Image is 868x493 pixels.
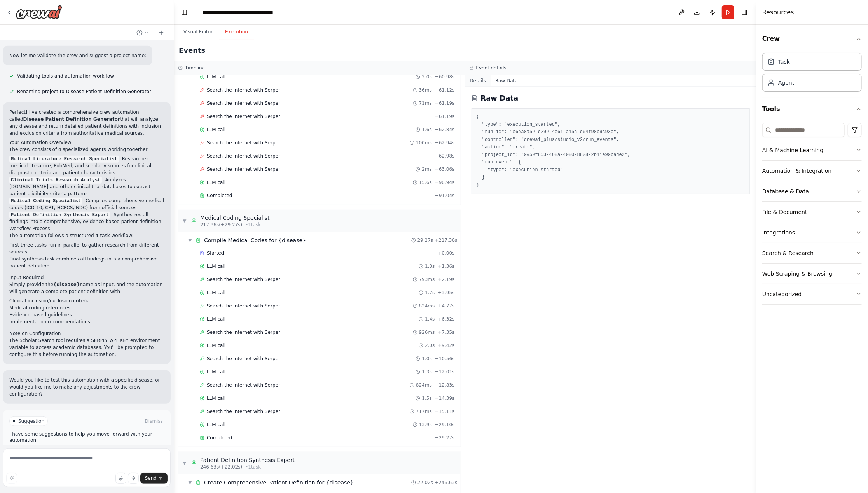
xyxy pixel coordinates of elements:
span: 1.3s [422,369,431,375]
span: + 15.11s [435,408,455,415]
button: Improve this prompt [6,473,17,484]
li: Clinical inclusion/exclusion criteria [9,297,164,304]
span: Search the internet with Serper [207,303,280,309]
span: + 0.00s [438,250,454,256]
button: Execution [219,24,254,40]
h2: Note on Configuration [9,330,164,337]
span: 2.0s [422,74,431,80]
div: AI & Machine Learning [762,146,823,154]
p: - Researches medical literature, PubMed, and scholarly sources for clinical diagnostic criteria a... [9,155,164,176]
p: - Synthesizes all findings into a comprehensive, evidence-based patient definition [9,211,164,225]
button: Visual Editor [177,24,219,40]
span: 1.5s [422,395,431,401]
span: + 29.27s [435,435,455,441]
img: Logo [16,5,62,19]
span: + 1.36s [438,263,454,269]
span: + 10.56s [435,356,455,362]
h2: Your Automation Overview [9,139,164,146]
button: Tools [762,98,862,120]
span: LLM call [207,395,225,401]
button: Crew [762,28,862,50]
span: 246.63s (+22.02s) [200,464,242,470]
span: Completed [207,435,232,441]
button: Hide left sidebar [179,7,190,18]
span: 15.6s [419,179,432,186]
span: Completed [207,193,232,199]
span: Search the internet with Serper [207,113,280,120]
span: + 3.95s [438,290,454,296]
div: Uncategorized [762,290,802,298]
p: The automation follows a structured 4-task workflow: [9,232,164,239]
span: + 4.77s [438,303,454,309]
span: LLM call [207,290,225,296]
span: Search the internet with Serper [207,100,280,106]
p: Perfect! I've created a comprehensive crew automation called that will analyze any disease and re... [9,109,164,137]
button: Database & Data [762,181,862,201]
span: 824ms [416,382,432,388]
span: 1.0s [422,356,431,362]
span: Search the internet with Serper [207,87,280,93]
button: Web Scraping & Browsing [762,264,862,284]
span: 1.7s [425,290,435,296]
span: 1.3s [425,263,435,269]
div: Web Scraping & Browsing [762,270,832,278]
span: LLM call [207,263,225,269]
div: Tools [762,120,862,311]
nav: breadcrumb [203,9,290,16]
div: Automation & Integration [762,167,832,175]
span: 2.0s [425,342,435,349]
span: Search the internet with Serper [207,166,280,172]
span: Create Comprehensive Patient Definition for {disease} [204,479,354,486]
span: 824ms [419,303,435,309]
button: Search & Research [762,243,862,263]
button: Integrations [762,222,862,243]
h2: Workflow Process [9,225,164,232]
button: Automation & Integration [762,161,862,181]
span: + 61.12s [435,87,455,93]
span: Search the internet with Serper [207,329,280,335]
p: Now let me validate the crew and suggest a project name: [9,52,146,59]
span: 1.4s [425,316,435,322]
li: Evidence-based guidelines [9,311,164,318]
span: Search the internet with Serper [207,356,280,362]
span: LLM call [207,422,225,428]
button: Details [465,75,491,86]
span: + 12.01s [435,369,455,375]
button: Upload files [115,473,126,484]
code: Clinical Trials Research Analyst [9,177,102,184]
code: Medical Literature Research Specialist [9,156,119,163]
span: + 14.39s [435,395,455,401]
span: + 246.63s [435,479,457,486]
span: + 9.42s [438,342,454,349]
span: ▼ [182,460,187,466]
p: - Compiles comprehensive medical codes (ICD-10, CPT, HCPCS, NDC) from official sources [9,197,164,211]
strong: {disease} [53,282,80,287]
div: Agent [778,79,794,87]
span: • 1 task [245,222,261,228]
span: Started [207,250,224,256]
button: Switch to previous chat [133,28,152,37]
li: First three tasks run in parallel to gather research from different sources [9,241,164,255]
button: Send [140,473,168,484]
span: 793ms [419,276,435,283]
span: + 7.35s [438,329,454,335]
span: Search the internet with Serper [207,408,280,415]
span: + 90.94s [435,179,455,186]
span: 29.27s [417,237,433,243]
span: 71ms [419,100,432,106]
span: + 63.06s [435,166,455,172]
span: 22.02s [417,479,433,486]
span: + 62.98s [435,153,455,159]
div: Patient Definition Synthesis Expert [200,456,295,464]
span: + 6.32s [438,316,454,322]
span: Search the internet with Serper [207,382,280,388]
span: Search the internet with Serper [207,153,280,159]
span: + 62.84s [435,127,455,133]
span: + 217.36s [435,237,457,243]
span: + 61.19s [435,100,455,106]
span: Validating tools and automation workflow [17,73,114,79]
button: Uncategorized [762,284,862,304]
span: ▼ [188,479,192,486]
button: File & Document [762,202,862,222]
button: Raw Data [491,75,522,86]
